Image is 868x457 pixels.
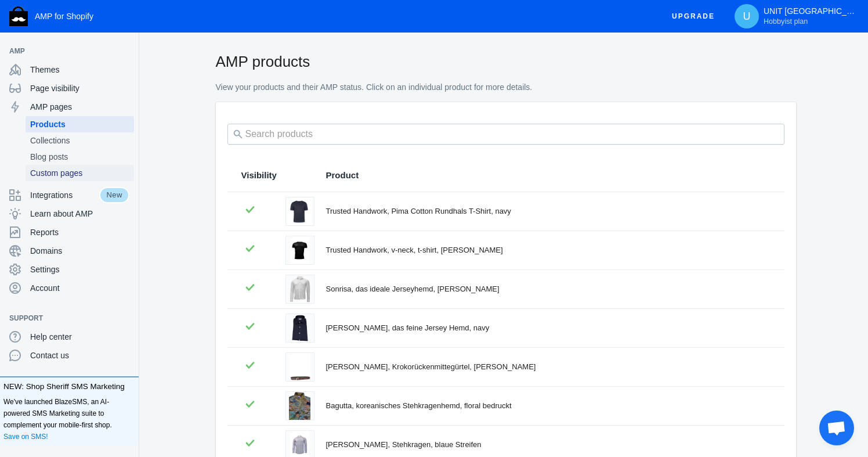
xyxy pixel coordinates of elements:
span: Support [9,312,118,324]
span: AMP pages [30,101,129,113]
span: Domains [30,245,129,257]
button: Upgrade [663,6,724,27]
img: Shop Sheriff Logo [9,6,28,26]
a: Themes [5,60,134,79]
img: fausto-colato-krokoruckenmittegurtel-braununit-hamburg-640646.jpg [290,353,310,381]
div: [PERSON_NAME], Stehkragen, blaue Streifen [326,439,771,451]
img: sonrisa-das-ideale-jerseyhemd-weissunit-hamburg-276342.png [286,275,314,303]
span: AMP [9,45,118,57]
input: Search products [227,124,784,145]
a: Settings [5,260,134,279]
div: Sonrisa, das ideale Jerseyhemd, [PERSON_NAME] [326,283,771,295]
button: Add a sales channel [118,316,136,321]
span: Help center [30,331,129,343]
h2: AMP products [216,51,796,72]
button: Add a sales channel [118,49,136,53]
a: Save on SMS! [3,431,48,442]
a: Contact us [5,346,134,365]
a: Collections [26,132,134,149]
span: U [741,10,753,22]
span: Reports [30,226,129,238]
a: Reports [5,223,134,242]
span: Settings [30,264,129,275]
span: Account [30,282,129,294]
div: Trusted Handwork, v-neck, t-shirt, [PERSON_NAME] [326,244,771,256]
p: View your products and their AMP status. Click on an individual product for more details. [216,82,796,93]
span: Collections [30,135,129,146]
img: trusted-handwork-v-neck-t-shirt-schwarzunit-hamburg-262698.jpg [290,236,309,264]
img: bagutta-koreanisches-stehkragenhemd-floral-bedrucktunit-hamburg-541832.jpg [289,392,310,420]
span: Hobbyist plan [764,17,808,26]
span: AMP for Shopify [35,12,93,21]
img: trusted-handwork-pima-cotton-rundhals-t-shirt-navyunit-hamburg-585447.jpg [287,197,312,225]
a: Custom pages [26,165,134,181]
a: AMP pages [5,98,134,116]
img: sonrisa-das-feine-jersey-hemd-navyunit-hamburg-206780.png [286,314,314,342]
span: Visibility [241,170,277,181]
span: Custom pages [30,167,129,179]
span: New [99,187,129,203]
a: Learn about AMP [5,204,134,223]
span: Themes [30,64,129,75]
a: Account [5,279,134,297]
span: Blog posts [30,151,129,163]
div: [PERSON_NAME], Krokorückenmittegürtel, [PERSON_NAME] [326,361,771,373]
span: Product [326,170,359,181]
div: Trusted Handwork, Pima Cotton Rundhals T-Shirt, navy [326,206,771,217]
div: Chat öffnen [819,411,854,445]
p: UNIT [GEOGRAPHIC_DATA] [764,6,856,26]
span: Page visibility [30,82,129,94]
a: Page visibility [5,79,134,98]
div: Bagutta, koreanisches Stehkragenhemd, floral bedruckt [326,400,771,412]
span: Upgrade [672,6,715,27]
span: Products [30,118,129,130]
a: Domains [5,242,134,260]
a: Blog posts [26,149,134,165]
span: Contact us [30,350,129,361]
span: Learn about AMP [30,208,129,219]
span: Integrations [30,189,99,201]
div: [PERSON_NAME], das feine Jersey Hemd, navy [326,322,771,334]
a: IntegrationsNew [5,186,134,204]
a: Products [26,116,134,132]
